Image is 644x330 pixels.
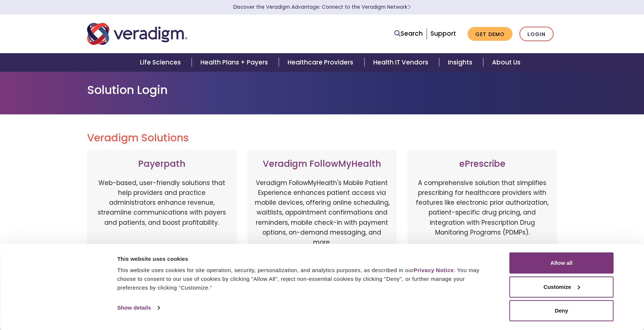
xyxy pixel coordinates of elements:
a: Login [519,27,554,42]
a: Get Demo [468,27,512,41]
a: Search [394,29,423,39]
h3: Veradigm FollowMyHealth [255,159,390,169]
h3: Payerpath [94,159,229,169]
p: Veradigm FollowMyHealth's Mobile Patient Experience enhances patient access via mobile devices, o... [255,178,390,247]
a: Show details [117,302,160,313]
button: Deny [510,300,614,321]
a: Life Sciences [131,53,192,72]
div: This website uses cookies for site operation, security, personalization, and analytics purposes, ... [117,266,493,292]
h1: Solution Login [87,83,557,97]
button: Customize [510,276,614,298]
a: Insights [439,53,483,72]
a: Health Plans + Payers [192,53,279,72]
a: Support [430,29,456,38]
p: A comprehensive solution that simplifies prescribing for healthcare providers with features like ... [415,178,550,255]
a: About Us [483,53,529,72]
button: Allow all [510,252,614,274]
a: Discover the Veradigm Advantage: Connect to the Veradigm NetworkLearn More [233,4,411,11]
a: Health IT Vendors [364,53,439,72]
p: Web-based, user-friendly solutions that help providers and practice administrators enhance revenu... [94,178,229,255]
a: Healthcare Providers [279,53,364,72]
span: Learn More [407,4,411,11]
div: This website uses cookies [117,255,493,263]
h3: ePrescribe [415,159,550,169]
a: Privacy Notice [414,267,454,273]
img: Veradigm logo [87,22,187,46]
h2: Veradigm Solutions [87,132,557,144]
